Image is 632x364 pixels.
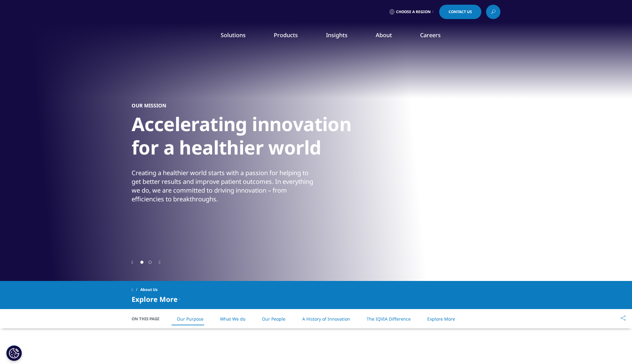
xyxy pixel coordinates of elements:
div: 1 / 2 [132,47,500,259]
a: Insights [326,31,348,39]
div: Next slide [159,259,160,265]
a: About [376,31,392,39]
a: What We do [220,316,245,322]
span: Go to slide 1 [140,261,143,264]
h5: OUR MISSION [132,102,166,109]
span: Explore More [132,295,178,303]
a: Solutions [221,31,246,39]
a: Our Purpose [177,316,203,322]
span: On This Page [132,316,166,322]
a: Explore More [427,316,455,322]
button: Cookies Settings [6,345,22,361]
div: Previous slide [132,259,133,265]
a: A History of Innovation [302,316,350,322]
a: Products [274,31,298,39]
a: Contact Us [439,5,481,19]
span: Contact Us [449,10,472,14]
a: The IQVIA Difference [367,316,411,322]
h1: Accelerating innovation for a healthier world [132,112,366,163]
nav: Primary [184,22,500,51]
a: Careers [420,31,441,39]
a: Our People [262,316,285,322]
span: Go to slide 2 [148,261,152,264]
span: About Us [140,284,158,295]
div: Creating a healthier world starts with a passion for helping to get better results and improve pa... [132,169,314,204]
span: Choose a Region [396,9,431,14]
